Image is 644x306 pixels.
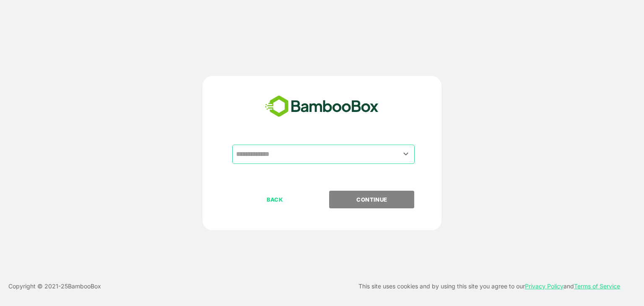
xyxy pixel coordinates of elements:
button: BACK [232,191,317,208]
button: CONTINUE [329,191,414,208]
a: Terms of Service [574,283,620,290]
p: Copyright © 2021- 25 BambooBox [8,281,101,291]
p: CONTINUE [330,195,414,204]
a: Privacy Policy [525,283,563,290]
p: This site uses cookies and by using this site you agree to our and [358,281,620,291]
img: bamboobox [260,93,383,120]
button: Open [400,148,412,160]
p: BACK [233,195,317,204]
